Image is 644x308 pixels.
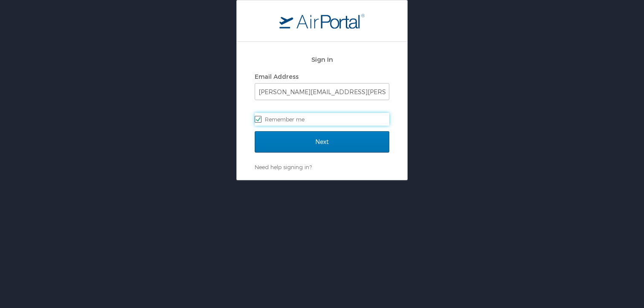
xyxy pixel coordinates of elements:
[255,73,299,80] label: Email Address
[255,131,389,153] input: Next
[255,113,389,126] label: Remember me
[279,13,365,29] img: logo
[255,55,389,64] h2: Sign In
[255,164,312,170] a: Need help signing in?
